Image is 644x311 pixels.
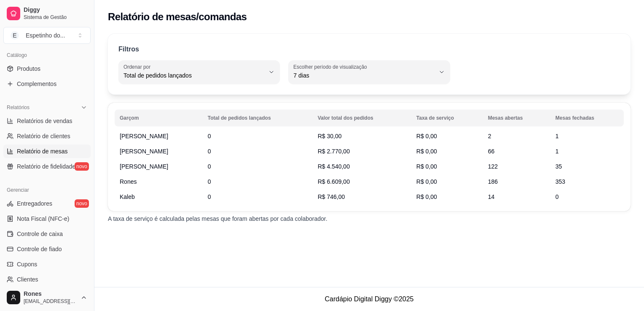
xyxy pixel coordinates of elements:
button: Rones[EMAIL_ADDRESS][DOMAIN_NAME] [3,287,91,308]
span: Controle de caixa [17,230,63,238]
span: E [11,31,19,40]
span: Produtos [17,64,40,73]
th: Mesas fechadas [550,110,624,126]
a: Relatório de mesas [3,145,91,158]
label: Escolher período de visualização [293,63,370,70]
span: 7 dias [293,71,435,80]
a: Complementos [3,77,91,91]
span: R$ 0,00 [416,178,437,185]
span: Clientes [17,275,38,284]
span: Entregadores [17,199,52,208]
span: Diggy [24,6,87,14]
span: 66 [488,148,495,155]
span: 353 [555,178,565,185]
span: Sistema de Gestão [24,14,87,21]
p: Filtros [118,44,139,54]
a: Relatório de clientes [3,129,91,143]
span: R$ 746,00 [318,193,345,200]
span: R$ 6.609,00 [318,178,350,185]
span: Controle de fiado [17,245,62,253]
a: Entregadoresnovo [3,197,91,210]
a: Clientes [3,273,91,286]
label: Ordenar por [123,63,153,70]
span: R$ 0,00 [416,193,437,200]
span: Cupons [17,260,37,268]
span: 2 [488,133,491,139]
th: Total de pedidos lançados [203,110,313,126]
span: 122 [488,163,498,170]
span: Relatórios de vendas [17,117,72,125]
span: 0 [208,178,211,185]
span: R$ 4.540,00 [318,163,350,170]
span: Relatório de fidelidade [17,162,75,171]
span: Rones [24,290,77,298]
a: Relatório de fidelidadenovo [3,160,91,173]
span: 1 [555,148,559,155]
span: R$ 30,00 [318,133,342,139]
a: Controle de caixa [3,227,91,241]
span: Rones [120,177,137,186]
h2: Relatório de mesas/comandas [108,10,247,24]
span: R$ 0,00 [416,148,437,155]
span: Relatório de clientes [17,132,70,140]
th: Mesas abertas [483,110,550,126]
span: 35 [555,163,562,170]
a: Cupons [3,257,91,271]
div: Gerenciar [3,183,91,197]
th: Taxa de serviço [411,110,483,126]
p: A taxa de serviço é calculada pelas mesas que foram abertas por cada colaborador. [108,214,631,223]
button: Escolher período de visualização7 dias [288,60,450,84]
a: Relatórios de vendas [3,114,91,128]
span: 0 [208,133,211,139]
span: 186 [488,178,498,185]
a: Nota Fiscal (NFC-e) [3,212,91,225]
span: R$ 2.770,00 [318,148,350,155]
div: Catálogo [3,48,91,62]
span: Relatórios [7,104,30,111]
span: Total de pedidos lançados [123,71,265,80]
span: 14 [488,193,495,200]
span: Nota Fiscal (NFC-e) [17,214,69,223]
span: [PERSON_NAME] [120,147,168,155]
span: [PERSON_NAME] [120,162,168,171]
span: Kaleb [120,193,135,201]
span: 0 [208,148,211,155]
div: Espetinho do ... [26,31,65,40]
a: Controle de fiado [3,242,91,256]
span: R$ 0,00 [416,163,437,170]
button: Select a team [3,27,91,44]
span: [PERSON_NAME] [120,132,168,140]
span: 1 [555,133,559,139]
button: Ordenar porTotal de pedidos lançados [118,60,280,84]
span: Complementos [17,80,56,88]
span: 0 [208,163,211,170]
footer: Cardápio Digital Diggy © 2025 [94,287,644,311]
span: R$ 0,00 [416,133,437,139]
th: Valor total dos pedidos [313,110,411,126]
a: DiggySistema de Gestão [3,3,91,24]
span: Relatório de mesas [17,147,68,155]
a: Produtos [3,62,91,75]
th: Garçom [115,110,203,126]
span: 0 [208,193,211,200]
span: [EMAIL_ADDRESS][DOMAIN_NAME] [24,298,77,305]
span: 0 [555,193,559,200]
